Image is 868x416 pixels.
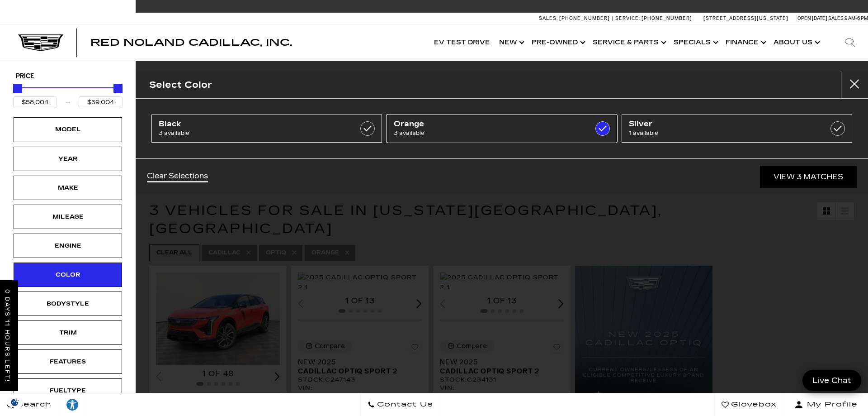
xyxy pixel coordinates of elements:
[45,212,90,222] div: Mileage
[429,24,495,61] a: EV Test Drive
[113,84,123,93] div: Maximum Price
[760,166,857,188] a: View 3 Matches
[669,24,721,61] a: Specials
[784,393,868,416] button: Open user profile menu
[59,393,86,416] a: Explore your accessibility options
[808,375,856,386] span: Live Chat
[527,24,588,61] a: Pre-Owned
[14,292,122,316] div: BodystyleBodystyle
[832,24,868,61] div: Search
[13,81,123,108] div: Price
[14,147,122,171] div: YearYear
[45,154,90,164] div: Year
[14,398,52,411] span: Search
[841,71,868,98] button: close
[18,34,63,52] img: Cadillac Dark Logo with Cadillac White Text
[45,183,90,193] div: Make
[5,397,25,407] section: Click to Open Cookie Consent Modal
[14,234,122,258] div: EngineEngine
[703,15,788,21] a: [STREET_ADDRESS][US_STATE]
[797,15,827,21] span: Open [DATE]
[16,72,120,81] h5: Price
[14,176,122,200] div: MakeMake
[803,398,858,411] span: My Profile
[394,120,577,129] span: Orange
[844,15,868,21] span: 9 AM-6 PM
[159,120,342,129] span: Black
[588,24,669,61] a: Service & Parts
[14,117,122,142] div: ModelModel
[642,15,692,21] span: [PHONE_NUMBER]
[14,205,122,229] div: MileageMileage
[375,398,433,411] span: Contact Us
[14,320,122,345] div: TrimTrim
[539,16,612,21] a: Sales: [PHONE_NUMBER]
[90,38,292,47] a: Red Noland Cadillac, Inc.
[45,357,90,367] div: Features
[14,349,122,374] div: FeaturesFeatures
[360,393,440,416] a: Contact Us
[387,115,617,143] a: Orange3 available
[828,15,844,21] span: Sales:
[14,263,122,287] div: ColorColor
[769,24,823,61] a: About Us
[45,386,90,396] div: Fueltype
[13,84,22,93] div: Minimum Price
[5,397,25,407] img: Opt-Out Icon
[622,115,852,143] a: Silver1 available
[802,370,861,391] a: Live Chat
[615,15,640,21] span: Service:
[45,328,90,338] div: Trim
[14,378,122,403] div: FueltypeFueltype
[539,15,558,21] span: Sales:
[45,299,90,309] div: Bodystyle
[612,16,694,21] a: Service: [PHONE_NUMBER]
[45,270,90,280] div: Color
[394,129,577,138] span: 3 available
[151,115,382,143] a: Black3 available
[629,120,812,129] span: Silver
[721,24,769,61] a: Finance
[13,96,57,108] input: Minimum
[147,172,208,182] a: Clear Selections
[90,37,292,48] span: Red Noland Cadillac, Inc.
[629,129,812,138] span: 1 available
[59,398,86,411] div: Explore your accessibility options
[495,24,527,61] a: New
[45,124,90,134] div: Model
[714,393,784,416] a: Glovebox
[159,129,342,138] span: 3 available
[79,96,123,108] input: Maximum
[45,241,90,251] div: Engine
[149,77,212,92] h2: Select Color
[729,398,777,411] span: Glovebox
[559,15,610,21] span: [PHONE_NUMBER]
